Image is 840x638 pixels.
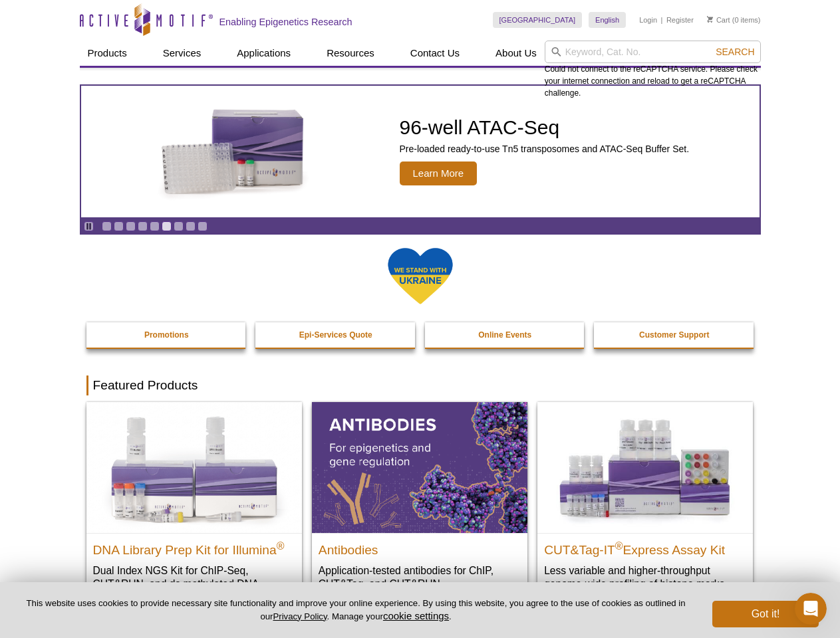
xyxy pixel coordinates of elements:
a: Go to slide 5 [150,221,160,231]
a: CUT&Tag-IT® Express Assay Kit CUT&Tag-IT®Express Assay Kit Less variable and higher-throughput ge... [537,402,753,603]
strong: Promotions [144,330,189,340]
strong: Customer Support [639,330,709,340]
h2: Enabling Epigenetics Research [219,16,352,28]
a: Services [155,41,210,66]
a: Applications [229,41,299,66]
strong: Online Events [478,330,531,340]
a: Products [80,41,135,66]
a: [GEOGRAPHIC_DATA] [493,12,583,28]
h2: DNA Library Prep Kit for Illumina [93,537,295,557]
a: Go to slide 6 [162,221,172,231]
h2: CUT&Tag-IT Express Assay Kit [544,537,746,557]
a: Go to slide 2 [114,221,124,231]
a: Customer Support [594,322,755,348]
p: Less variable and higher-throughput genome-wide profiling of histone marks​. [544,564,746,591]
a: Privacy Policy [273,611,327,621]
a: DNA Library Prep Kit for Illumina DNA Library Prep Kit for Illumina® Dual Index NGS Kit for ChIP-... [86,402,302,617]
a: Go to slide 7 [174,221,184,231]
a: Go to slide 9 [198,221,208,231]
iframe: Intercom live chat [795,593,827,625]
a: Go to slide 1 [102,221,112,231]
span: Search [716,47,754,57]
a: All Antibodies Antibodies Application-tested antibodies for ChIP, CUT&Tag, and CUT&RUN. [312,402,527,603]
img: All Antibodies [312,402,527,532]
a: Online Events [425,322,586,348]
a: Promotions [86,322,247,348]
li: | [661,12,663,28]
button: Got it! [712,601,819,627]
p: Dual Index NGS Kit for ChIP-Seq, CUT&RUN, and ds methylated DNA assays. [93,564,295,604]
a: Go to slide 3 [126,221,136,231]
a: Go to slide 8 [186,221,196,231]
a: Cart [707,15,730,25]
a: Contact Us [402,41,468,66]
a: English [589,12,626,28]
strong: Epi-Services Quote [299,330,372,340]
img: DNA Library Prep Kit for Illumina [86,402,302,532]
button: cookie settings [383,610,449,621]
a: Epi-Services Quote [255,322,416,348]
a: Register [666,15,694,25]
img: We Stand With Ukraine [387,247,454,306]
input: Keyword, Cat. No. [545,41,761,63]
img: CUT&Tag-IT® Express Assay Kit [537,402,753,532]
li: (0 items) [707,12,761,28]
sup: ® [277,540,285,551]
img: Your Cart [707,16,713,23]
a: Resources [319,41,382,66]
sup: ® [615,540,623,551]
a: Toggle autoplay [84,221,94,231]
a: Go to slide 4 [138,221,148,231]
p: Application-tested antibodies for ChIP, CUT&Tag, and CUT&RUN. [319,564,521,591]
button: Search [712,46,758,58]
a: Login [639,15,657,25]
h2: Antibodies [319,537,521,557]
div: Could not connect to the reCAPTCHA service. Please check your internet connection and reload to g... [545,41,761,99]
a: About Us [488,41,545,66]
p: This website uses cookies to provide necessary site functionality and improve your online experie... [21,597,690,623]
h2: Featured Products [86,375,754,395]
